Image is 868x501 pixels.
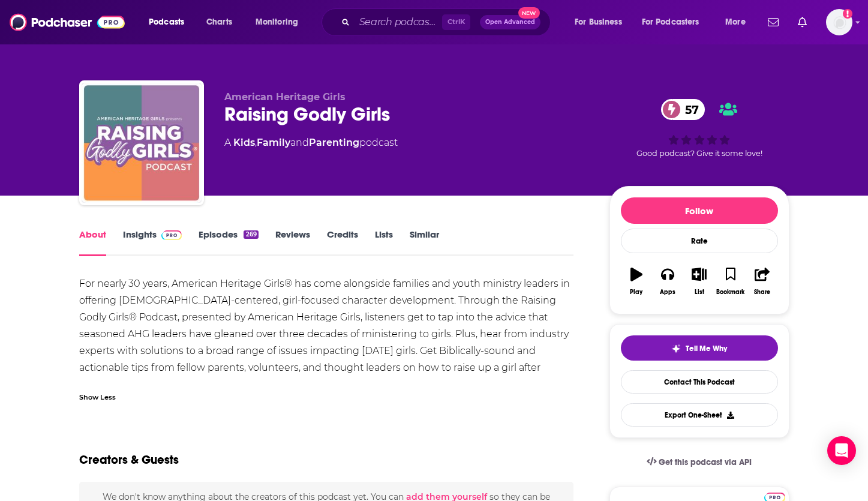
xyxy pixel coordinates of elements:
button: open menu [247,13,314,32]
img: User Profile [826,9,852,35]
a: Lists [375,229,393,256]
span: Charts [206,14,232,31]
button: List [683,260,714,303]
div: Search podcasts, credits, & more... [333,8,562,36]
a: Get this podcast via API [637,448,762,477]
svg: Add a profile image [843,9,852,19]
input: Search podcasts, credits, & more... [355,13,442,32]
div: 57Good podcast? Give it some love! [609,91,789,166]
button: Export One-Sheet [621,403,778,427]
div: Open Intercom Messenger [827,436,856,465]
div: List [695,289,704,296]
button: open menu [634,13,717,32]
img: Raising Godly Girls [82,83,202,203]
span: For Business [575,14,622,31]
span: New [518,7,540,19]
button: Open AdvancedNew [480,15,540,29]
a: 57 [661,99,705,120]
a: Episodes269 [199,229,258,256]
div: Share [754,289,770,296]
button: Show profile menu [826,9,852,35]
span: More [725,14,746,31]
span: and [290,137,309,148]
a: Family [257,137,290,148]
span: For Podcasters [642,14,699,31]
a: Show notifications dropdown [793,12,812,32]
button: Share [746,260,777,303]
img: tell me why sparkle [671,344,681,353]
a: Contact This Podcast [621,370,778,394]
a: Similar [410,229,439,256]
button: Play [621,260,652,303]
div: Rate [621,229,778,253]
span: Tell Me Why [686,344,727,353]
div: Play [630,289,642,296]
a: Kids [233,137,255,148]
span: Good podcast? Give it some love! [636,149,762,158]
img: Podchaser Pro [161,230,182,240]
button: open menu [566,13,637,32]
button: tell me why sparkleTell Me Why [621,335,778,361]
a: InsightsPodchaser Pro [123,229,182,256]
a: Credits [327,229,358,256]
a: About [79,229,106,256]
span: Podcasts [149,14,184,31]
h2: Creators & Guests [79,452,179,467]
span: Logged in as BenLaurro [826,9,852,35]
button: open menu [717,13,761,32]
a: Show notifications dropdown [763,12,783,32]
span: Open Advanced [485,19,535,25]
a: Charts [199,13,239,32]
button: Bookmark [715,260,746,303]
div: Bookmark [716,289,744,296]
a: Parenting [309,137,359,148]
div: A podcast [224,136,398,150]
button: Apps [652,260,683,303]
img: Podchaser - Follow, Share and Rate Podcasts [10,11,125,34]
span: , [255,137,257,148]
a: Reviews [275,229,310,256]
span: Monitoring [256,14,298,31]
span: Ctrl K [442,14,470,30]
div: For nearly 30 years, American Heritage Girls® has come alongside families and youth ministry lead... [79,275,574,393]
div: Apps [660,289,675,296]
span: American Heritage Girls [224,91,346,103]
button: Follow [621,197,778,224]
span: Get this podcast via API [659,457,752,467]
button: open menu [140,13,200,32]
div: 269 [244,230,258,239]
span: 57 [673,99,705,120]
